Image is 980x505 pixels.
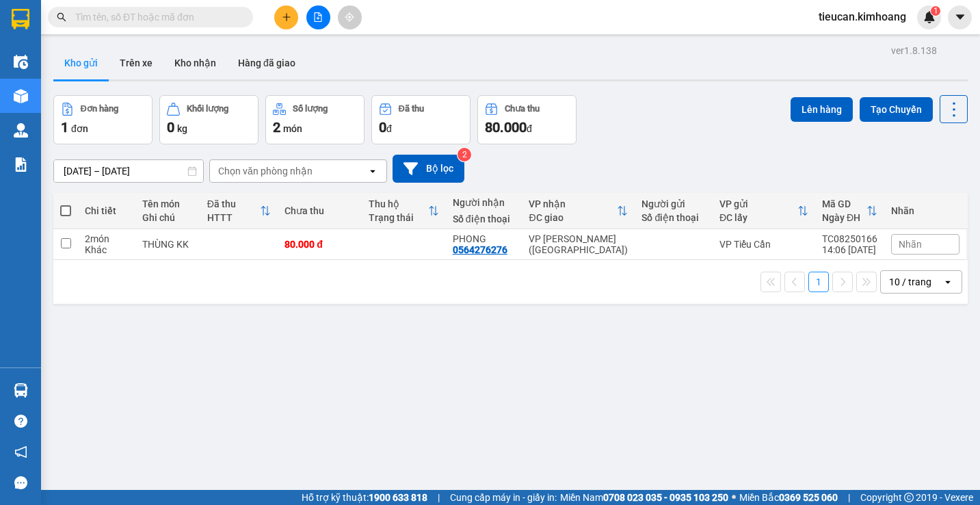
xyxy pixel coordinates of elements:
[477,95,577,144] button: Chưa thu80.000đ
[85,233,129,244] div: 2 món
[889,275,931,289] div: 10 / trang
[367,166,378,177] svg: open
[948,5,972,29] button: caret-down
[453,244,507,255] div: 0564276276
[458,148,471,161] sup: 2
[207,212,261,223] div: HTTT
[284,205,355,216] div: Chưa thu
[159,95,259,144] button: Khối lượng0kg
[904,493,914,502] span: copyright
[109,47,163,79] button: Trên xe
[815,193,884,229] th: Toggle SortBy
[529,233,628,255] div: VP [PERSON_NAME] ([GEOGRAPHIC_DATA])
[399,104,424,114] div: Đã thu
[891,205,959,216] div: Nhãn
[450,490,557,505] span: Cung cấp máy in - giấy in:
[362,193,446,229] th: Toggle SortBy
[822,198,866,209] div: Mã GD
[719,212,797,223] div: ĐC lấy
[313,12,323,22] span: file-add
[527,123,532,134] span: đ
[163,47,227,79] button: Kho nhận
[808,8,917,25] span: tieucan.kimhoang
[393,155,464,183] button: Bộ lọc
[369,212,428,223] div: Trạng thái
[860,97,933,122] button: Tạo Chuyến
[85,244,129,255] div: Khác
[167,119,174,135] span: 0
[57,12,66,22] span: search
[791,97,853,122] button: Lên hàng
[283,123,302,134] span: món
[822,244,877,255] div: 14:06 [DATE]
[14,476,27,489] span: message
[603,492,728,503] strong: 0708 023 035 - 0935 103 250
[306,5,330,29] button: file-add
[719,239,808,250] div: VP Tiểu Cần
[641,198,706,209] div: Người gửi
[719,198,797,209] div: VP gửi
[942,276,953,287] svg: open
[529,198,617,209] div: VP nhận
[371,95,471,144] button: Đã thu0đ
[282,12,291,22] span: plus
[14,89,28,103] img: warehouse-icon
[14,445,27,458] span: notification
[14,415,27,428] span: question-circle
[81,104,118,114] div: Đơn hàng
[284,239,355,250] div: 80.000 đ
[369,198,428,209] div: Thu hộ
[529,212,617,223] div: ĐC giao
[53,47,109,79] button: Kho gửi
[14,123,28,138] img: warehouse-icon
[453,233,516,244] div: PHONG
[739,490,838,505] span: Miền Bắc
[54,160,203,182] input: Select a date range.
[200,193,278,229] th: Toggle SortBy
[522,193,635,229] th: Toggle SortBy
[142,212,194,223] div: Ghi chú
[71,123,88,134] span: đơn
[227,47,306,79] button: Hàng đã giao
[75,10,237,25] input: Tìm tên, số ĐT hoặc mã đơn
[14,383,28,398] img: warehouse-icon
[302,490,427,505] span: Hỗ trợ kỹ thuật:
[142,198,194,209] div: Tên món
[438,490,440,505] span: |
[713,193,815,229] th: Toggle SortBy
[779,492,838,503] strong: 0369 525 060
[386,123,392,134] span: đ
[14,157,28,172] img: solution-icon
[933,6,938,16] span: 1
[379,119,386,135] span: 0
[848,490,850,505] span: |
[923,11,936,23] img: icon-new-feature
[187,104,228,114] div: Khối lượng
[142,239,194,250] div: THÙNG KK
[453,197,516,208] div: Người nhận
[560,490,728,505] span: Miền Nam
[177,123,187,134] span: kg
[274,5,298,29] button: plus
[641,212,706,223] div: Số điện thoại
[369,492,427,503] strong: 1900 633 818
[12,9,29,29] img: logo-vxr
[822,233,877,244] div: TC08250166
[338,5,362,29] button: aim
[85,205,129,216] div: Chi tiết
[53,95,153,144] button: Đơn hàng1đơn
[485,119,527,135] span: 80.000
[822,212,866,223] div: Ngày ĐH
[207,198,261,209] div: Đã thu
[453,213,516,224] div: Số điện thoại
[732,495,736,500] span: ⚪️
[218,164,313,178] div: Chọn văn phòng nhận
[61,119,68,135] span: 1
[899,239,922,250] span: Nhãn
[265,95,365,144] button: Số lượng2món
[954,11,966,23] span: caret-down
[808,272,829,292] button: 1
[345,12,354,22] span: aim
[931,6,940,16] sup: 1
[14,55,28,69] img: warehouse-icon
